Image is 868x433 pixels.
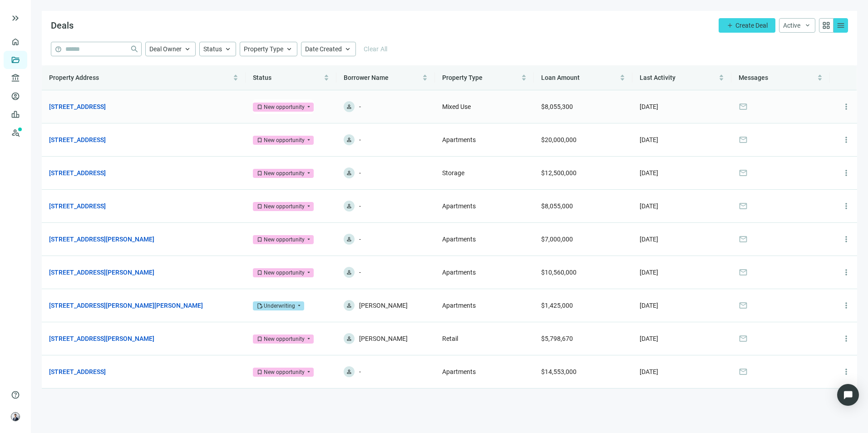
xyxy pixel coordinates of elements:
[442,302,476,309] span: Apartments
[541,368,577,375] span: $14,553,000
[842,334,851,343] span: more_vert
[256,236,263,243] span: bookmark
[359,134,361,145] span: -
[49,135,106,145] a: [STREET_ADDRESS]
[346,170,352,176] span: person
[541,74,580,81] span: Loan Amount
[442,136,476,143] span: Apartments
[640,335,658,342] span: [DATE]
[719,18,775,33] button: addCreate Deal
[804,22,811,29] span: keyboard_arrow_down
[541,103,573,110] span: $8,055,300
[49,168,106,178] a: [STREET_ADDRESS]
[842,235,851,244] span: more_vert
[640,74,676,81] span: Last Activity
[541,302,573,309] span: $1,425,000
[442,202,476,210] span: Apartments
[359,333,408,344] span: [PERSON_NAME]
[640,236,658,243] span: [DATE]
[541,202,573,210] span: $8,055,000
[359,234,361,245] span: -
[344,74,389,81] span: Borrower Name
[822,21,831,30] span: grid_view
[305,45,342,53] span: Date Created
[264,301,295,310] div: Underwriting
[264,368,305,377] div: New opportunity
[346,269,352,276] span: person
[224,45,232,53] span: keyboard_arrow_up
[264,335,305,344] div: New opportunity
[836,21,845,30] span: menu
[837,197,855,215] button: more_vert
[346,335,352,342] span: person
[346,203,352,209] span: person
[346,137,352,143] span: person
[837,330,855,348] button: more_vert
[837,164,855,182] button: more_vert
[11,413,20,421] img: avatar
[842,102,851,111] span: more_vert
[203,45,222,53] span: Status
[244,45,283,53] span: Property Type
[256,270,263,276] span: bookmark
[256,369,263,375] span: bookmark
[837,131,855,149] button: more_vert
[11,390,20,399] span: help
[49,334,154,344] a: [STREET_ADDRESS][PERSON_NAME]
[49,201,106,211] a: [STREET_ADDRESS]
[264,169,305,178] div: New opportunity
[739,74,768,81] span: Messages
[442,169,464,177] span: Storage
[842,202,851,211] span: more_vert
[285,45,293,53] span: keyboard_arrow_up
[49,234,154,244] a: [STREET_ADDRESS][PERSON_NAME]
[49,74,99,81] span: Property Address
[779,18,815,33] button: Activekeyboard_arrow_down
[640,302,658,309] span: [DATE]
[640,169,658,177] span: [DATE]
[183,45,192,53] span: keyboard_arrow_up
[842,168,851,177] span: more_vert
[10,13,21,24] button: keyboard_double_arrow_right
[11,74,17,83] span: account_balance
[739,367,748,376] span: mail
[49,267,154,277] a: [STREET_ADDRESS][PERSON_NAME]
[264,202,305,211] div: New opportunity
[442,269,476,276] span: Apartments
[837,263,855,281] button: more_vert
[359,366,361,377] span: -
[256,203,263,210] span: bookmark
[256,104,263,110] span: bookmark
[739,135,748,144] span: mail
[346,236,352,242] span: person
[837,363,855,381] button: more_vert
[346,103,352,110] span: person
[640,368,658,375] span: [DATE]
[842,268,851,277] span: more_vert
[346,302,352,309] span: person
[640,269,658,276] span: [DATE]
[739,168,748,177] span: mail
[442,103,471,110] span: Mixed Use
[49,102,106,112] a: [STREET_ADDRESS]
[739,235,748,244] span: mail
[256,137,263,143] span: bookmark
[541,169,577,177] span: $12,500,000
[739,334,748,343] span: mail
[359,267,361,278] span: -
[640,202,658,210] span: [DATE]
[837,384,859,406] div: Open Intercom Messenger
[735,22,768,29] span: Create Deal
[359,300,408,311] span: [PERSON_NAME]
[541,335,573,342] span: $5,798,670
[541,236,573,243] span: $7,000,000
[739,102,748,111] span: mail
[842,135,851,144] span: more_vert
[837,98,855,116] button: more_vert
[837,296,855,315] button: more_vert
[264,136,305,145] div: New opportunity
[837,230,855,248] button: more_vert
[359,167,361,178] span: -
[541,269,577,276] span: $10,560,000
